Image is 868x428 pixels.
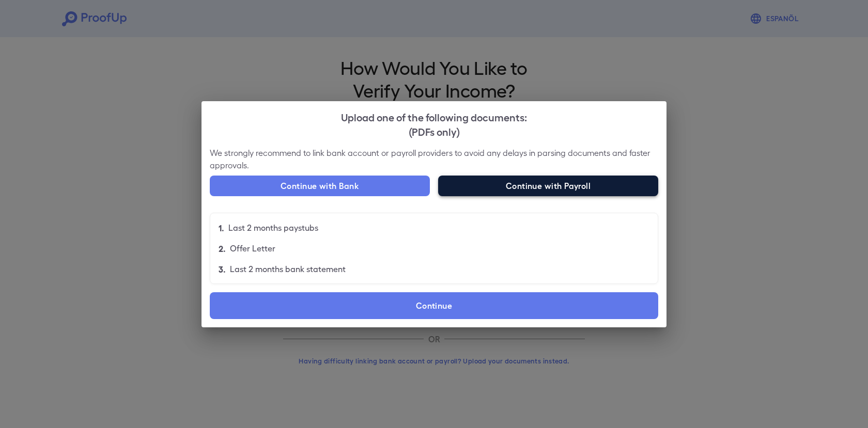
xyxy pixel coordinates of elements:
[202,101,667,147] h2: Upload one of the following documents:
[210,124,658,138] div: (PDFs only)
[219,242,226,255] p: 2.
[438,176,658,196] button: Continue with Payroll
[210,292,658,319] label: Continue
[230,242,275,255] p: Offer Letter
[219,263,226,275] p: 3.
[219,221,224,234] p: 1.
[210,147,658,171] p: We strongly recommend to link bank account or payroll providers to avoid any delays in parsing do...
[228,221,318,234] p: Last 2 months paystubs
[230,263,346,275] p: Last 2 months bank statement
[210,176,430,196] button: Continue with Bank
